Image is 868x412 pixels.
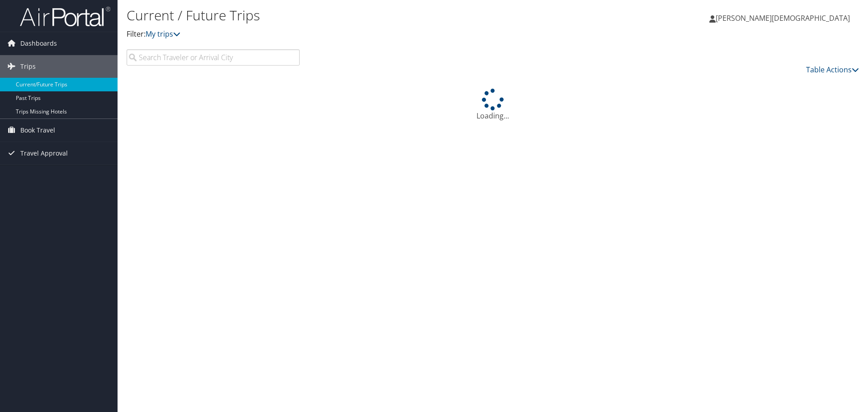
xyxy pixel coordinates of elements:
[20,119,55,142] span: Book Travel
[20,55,36,78] span: Trips
[20,32,57,55] span: Dashboards
[709,5,859,32] a: [PERSON_NAME][DEMOGRAPHIC_DATA]
[127,28,615,40] p: Filter:
[20,6,110,27] img: airportal-logo.png
[20,142,68,165] span: Travel Approval
[716,13,850,23] span: [PERSON_NAME][DEMOGRAPHIC_DATA]
[127,89,859,121] div: Loading...
[806,65,859,75] a: Table Actions
[127,49,300,66] input: Search Traveler or Arrival City
[146,29,180,39] a: My trips
[127,6,615,25] h1: Current / Future Trips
